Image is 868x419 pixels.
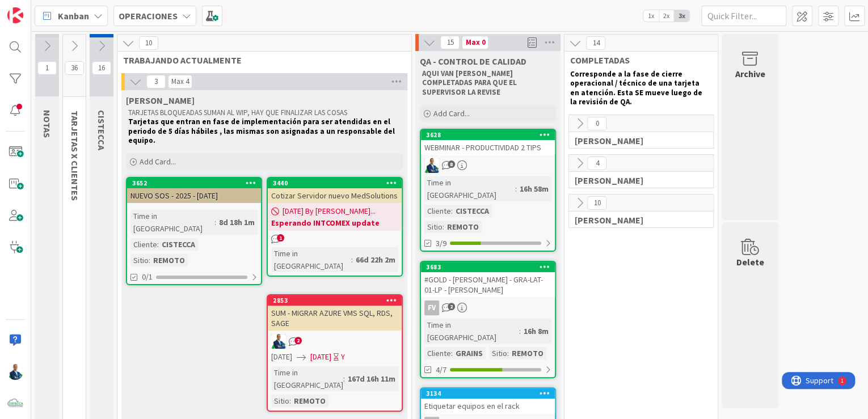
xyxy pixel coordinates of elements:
[345,373,398,385] div: 167d 16h 11m
[130,238,157,251] div: Cliente
[586,36,605,50] span: 14
[37,61,57,75] span: 1
[351,253,353,266] span: :
[127,188,261,203] div: NUEVO SOS - 2025 - [DATE]
[271,247,351,272] div: Time in [GEOGRAPHIC_DATA]
[570,54,703,66] span: COMPLETADAS
[448,160,455,168] span: 8
[426,263,555,271] div: 3683
[433,108,470,118] span: Add Card...
[41,110,53,138] span: NOTAS
[267,294,403,412] a: 2853SUM - MIGRAR AZURE VMS SQL, RDS, SAGEGA[DATE][DATE]YTime in [GEOGRAPHIC_DATA]:167d 16h 11mSit...
[142,271,153,283] span: 0/1
[150,254,188,266] div: REMOTO
[517,183,551,195] div: 16h 58m
[216,216,258,228] div: 8d 18h 1m
[453,205,492,217] div: CISTECCA
[283,205,376,217] span: [DATE] By [PERSON_NAME]...
[343,373,345,385] span: :
[421,262,555,272] div: 3683
[489,347,507,359] div: Sitio
[659,10,674,22] span: 2x
[294,337,302,344] span: 2
[271,334,286,349] img: GA
[119,10,178,22] b: OPERACIONES
[132,179,261,187] div: 3652
[289,395,291,407] span: :
[271,366,343,391] div: Time in [GEOGRAPHIC_DATA]
[130,210,214,235] div: Time in [GEOGRAPHIC_DATA]
[127,178,261,203] div: 3652NUEVO SOS - 2025 - [DATE]
[268,334,402,349] div: GA
[421,262,555,297] div: 3683#GOLD - [PERSON_NAME] - GRA-LAT-01-LP - [PERSON_NAME]
[421,158,555,173] div: GA
[353,253,398,266] div: 66d 22h 2m
[96,110,107,150] span: CISTECCA
[421,301,555,315] div: FV
[128,108,347,117] span: TARJETAS BLOQUEADAS SUMAN AL WIP, HAY QUE FINALIZAR LAS COSAS
[421,388,555,399] div: 3134
[436,364,446,376] span: 4/7
[271,217,398,228] b: Esperando INTCOMEX update
[587,117,606,130] span: 0
[421,272,555,297] div: #GOLD - [PERSON_NAME] - GRA-LAT-01-LP - [PERSON_NAME]
[291,395,328,407] div: REMOTO
[277,234,284,242] span: 1
[268,295,402,331] div: 2853SUM - MIGRAR AZURE VMS SQL, RDS, SAGE
[92,61,111,75] span: 16
[268,295,402,306] div: 2853
[420,261,556,378] a: 3683#GOLD - [PERSON_NAME] - GRA-LAT-01-LP - [PERSON_NAME]FVTime in [GEOGRAPHIC_DATA]:16h 8mClient...
[171,79,189,84] div: Max 4
[701,6,786,26] input: Quick Filter...
[735,67,765,81] div: Archive
[268,188,402,203] div: Cotizar Servidor nuevo MedSolutions
[424,158,439,173] img: GA
[521,325,551,337] div: 16h 8m
[268,306,402,331] div: SUM - MIGRAR AZURE VMS SQL, RDS, SAGE
[507,347,509,359] span: :
[421,130,555,155] div: 3628WEBMINAR - PRODUCTIVIDAD 2 TIPS
[509,347,546,359] div: REMOTO
[268,178,402,188] div: 3440
[65,61,84,75] span: 36
[267,177,403,277] a: 3440Cotizar Servidor nuevo MedSolutions[DATE] By [PERSON_NAME]...Esperando INTCOMEX updateTime in...
[420,56,526,67] span: QA - CONTROL DE CALIDAD
[674,10,689,22] span: 3x
[421,399,555,413] div: Etiquetar equipos en el rack
[587,196,606,210] span: 10
[448,303,455,310] span: 2
[424,319,519,344] div: Time in [GEOGRAPHIC_DATA]
[24,2,52,15] span: Support
[146,75,166,88] span: 3
[341,351,345,363] div: Y
[140,156,176,167] span: Add Card...
[126,95,195,106] span: GABRIEL
[268,178,402,203] div: 3440Cotizar Servidor nuevo MedSolutions
[736,255,764,269] div: Delete
[139,36,158,50] span: 10
[453,347,486,359] div: GRAINS
[426,131,555,139] div: 3628
[451,205,453,217] span: :
[69,111,81,201] span: TARJETAS X CLIENTES
[159,238,198,251] div: CISTECCA
[570,69,704,107] strong: Corresponde a la fase de cierre operacional / técnico de una tarjeta en atención. Esta SE mueve l...
[123,54,397,66] span: TRABAJANDO ACTUALMENTE
[127,178,261,188] div: 3652
[271,395,289,407] div: Sitio
[128,117,397,145] strong: Tarjetas que entran en fase de implementación para ser atendidas en el periodo de 5 días hábiles ...
[7,364,23,380] img: GA
[149,254,150,266] span: :
[59,5,62,14] div: 1
[273,179,402,187] div: 3440
[58,9,89,23] span: Kanban
[130,254,149,266] div: Sitio
[422,69,519,97] strong: AQUI VAN [PERSON_NAME] COMPLETADAS PARA QUE EL SUPERVISOR LA REVISE
[643,10,659,22] span: 1x
[465,40,485,45] div: Max 0
[126,177,262,285] a: 3652NUEVO SOS - 2025 - [DATE]Time in [GEOGRAPHIC_DATA]:8d 18h 1mCliente:CISTECCASitio:REMOTO0/1
[587,156,606,170] span: 4
[310,351,331,363] span: [DATE]
[515,183,517,195] span: :
[440,36,460,49] span: 15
